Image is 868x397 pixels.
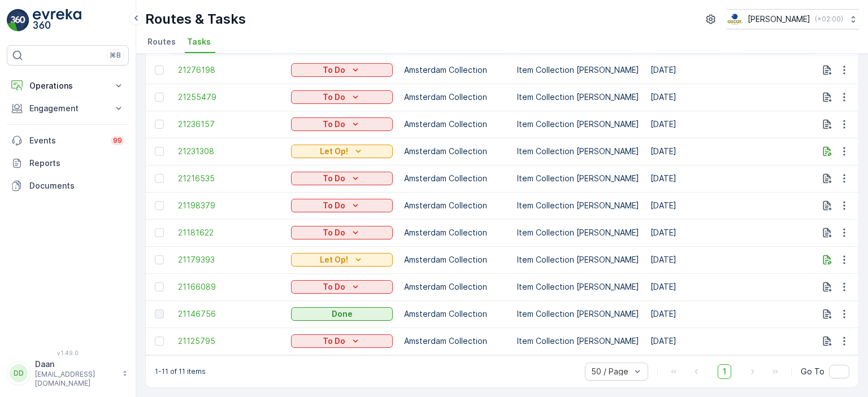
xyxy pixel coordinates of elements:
[178,91,280,103] a: 21255479
[511,192,645,219] td: Item Collection [PERSON_NAME]
[323,64,345,76] p: To Do
[727,9,859,29] button: [PERSON_NAME](+02:00)
[511,246,645,273] td: Item Collection [PERSON_NAME]
[645,84,819,111] td: [DATE]
[7,9,29,32] img: logo
[645,328,819,355] td: [DATE]
[398,273,511,300] td: Amsterdam Collection
[110,51,121,60] p: ⌘B
[645,111,819,138] td: [DATE]
[398,111,511,138] td: Amsterdam Collection
[7,359,129,388] button: DDDaan[EMAIL_ADDRESS][DOMAIN_NAME]
[645,192,819,219] td: [DATE]
[645,219,819,246] td: [DATE]
[29,135,104,146] p: Events
[718,364,731,379] span: 1
[178,173,280,184] a: 21216535
[511,56,645,84] td: Item Collection [PERSON_NAME]
[155,367,206,376] p: 1-11 of 11 items
[323,173,345,184] p: To Do
[645,138,819,165] td: [DATE]
[155,282,164,291] div: Toggle Row Selected
[155,147,164,156] div: Toggle Row Selected
[398,165,511,192] td: Amsterdam Collection
[155,93,164,102] div: Toggle Row Selected
[178,254,280,265] a: 21179393
[398,192,511,219] td: Amsterdam Collection
[645,246,819,273] td: [DATE]
[178,64,280,76] a: 21276198
[10,364,28,382] div: DD
[155,201,164,210] div: Toggle Row Selected
[398,84,511,111] td: Amsterdam Collection
[155,228,164,237] div: Toggle Row Selected
[178,200,280,211] a: 21198379
[511,328,645,355] td: Item Collection [PERSON_NAME]
[291,253,393,267] button: Let Op!
[398,300,511,328] td: Amsterdam Collection
[511,300,645,328] td: Item Collection [PERSON_NAME]
[178,227,280,238] a: 21181622
[645,300,819,328] td: [DATE]
[155,255,164,264] div: Toggle Row Selected
[323,119,345,130] p: To Do
[7,174,129,197] a: Documents
[398,219,511,246] td: Amsterdam Collection
[29,158,124,169] p: Reports
[29,180,124,191] p: Documents
[155,309,164,319] div: Toggle Row Selected
[291,307,393,321] button: Done
[178,335,280,347] a: 21125795
[801,366,824,377] span: Go To
[291,145,393,158] button: Let Op!
[7,97,129,120] button: Engagement
[155,66,164,75] div: Toggle Row Selected
[323,227,345,238] p: To Do
[291,334,393,348] button: To Do
[398,56,511,84] td: Amsterdam Collection
[323,200,345,211] p: To Do
[645,273,819,300] td: [DATE]
[398,138,511,165] td: Amsterdam Collection
[332,308,353,320] p: Done
[113,136,122,145] p: 99
[291,280,393,294] button: To Do
[178,281,280,293] span: 21166089
[178,308,280,320] a: 21146756
[727,13,743,25] img: basis-logo_rgb2x.png
[815,15,843,24] p: ( +02:00 )
[155,174,164,183] div: Toggle Row Selected
[178,119,280,130] a: 21236157
[511,84,645,111] td: Item Collection [PERSON_NAME]
[178,146,280,157] a: 21231308
[7,75,129,97] button: Operations
[511,273,645,300] td: Item Collection [PERSON_NAME]
[291,172,393,185] button: To Do
[323,281,345,293] p: To Do
[645,165,819,192] td: [DATE]
[7,152,129,174] a: Reports
[323,335,345,347] p: To Do
[291,63,393,77] button: To Do
[33,9,81,32] img: logo_light-DOdMpM7g.png
[29,80,106,91] p: Operations
[35,370,116,388] p: [EMAIL_ADDRESS][DOMAIN_NAME]
[398,328,511,355] td: Amsterdam Collection
[320,254,348,265] p: Let Op!
[7,350,129,356] span: v 1.49.0
[29,103,106,114] p: Engagement
[291,90,393,104] button: To Do
[187,36,211,47] span: Tasks
[145,10,246,28] p: Routes & Tasks
[7,129,129,152] a: Events99
[291,117,393,131] button: To Do
[155,337,164,346] div: Toggle Row Selected
[147,36,176,47] span: Routes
